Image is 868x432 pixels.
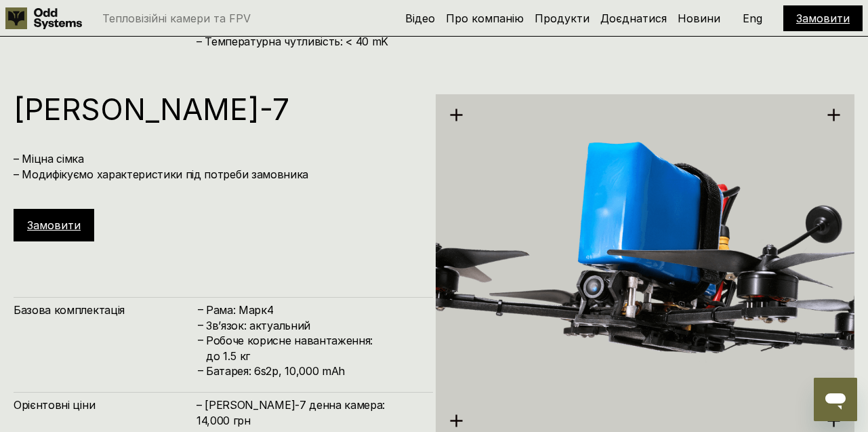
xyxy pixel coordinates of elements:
h4: – [198,302,203,317]
a: Доєднатися [600,12,667,25]
h4: Зв’язок: актуальний [206,318,419,333]
a: Новини [678,12,720,25]
a: Замовити [796,12,850,25]
h4: – [198,317,203,332]
h4: – [PERSON_NAME]-7 денна камера: 14,000 грн [197,397,419,428]
iframe: Кнопка для запуску вікна повідомлень, розмова триває [814,378,857,421]
h4: Батарея: 6s2p, 10,000 mAh [206,364,419,378]
p: Тепловізійні камери та FPV [102,13,251,24]
h4: Орієнтовні ціни [14,397,197,412]
a: Про компанію [446,12,524,25]
h4: Робоче корисне навантаження: до 1.5 кг [206,333,419,364]
h4: – [198,332,203,347]
a: Відео [405,12,435,25]
h4: – [198,363,203,378]
p: Eng [743,13,762,24]
h4: Рама: Марк4 [206,302,419,317]
a: Замовити [27,218,81,232]
h4: – Міцна сімка – Модифікуємо характеристики під потреби замовника [14,151,419,182]
h1: [PERSON_NAME]-7 [14,94,419,124]
h4: Базова комплектація [14,302,197,317]
a: Продукти [535,12,590,25]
